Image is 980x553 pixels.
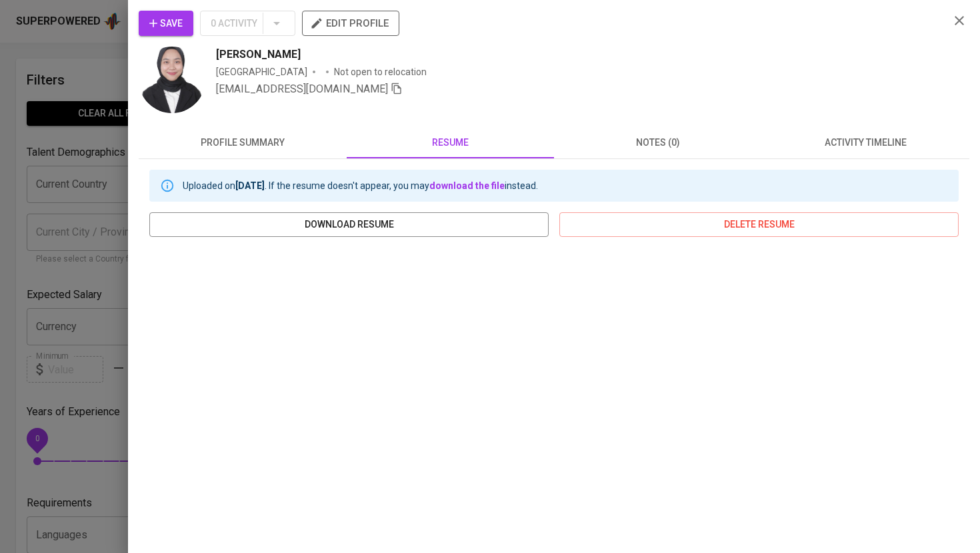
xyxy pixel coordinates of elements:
button: edit profile [302,11,399,36]
a: edit profile [302,17,399,28]
button: download resume [149,212,549,237]
span: activity timeline [770,134,962,151]
span: notes (0) [562,134,754,151]
span: [EMAIL_ADDRESS][DOMAIN_NAME] [216,83,388,95]
span: [PERSON_NAME] [216,47,301,63]
span: download resume [160,216,538,233]
span: profile summary [147,134,339,151]
div: Uploaded on . If the resume doesn't appear, you may instead. [183,174,538,198]
span: delete resume [570,216,948,233]
span: Save [149,15,183,32]
img: 730e6cb6557fa2bf8e165072f49ccde0.jpg [139,47,205,113]
button: delete resume [559,212,959,237]
button: Save [139,11,193,36]
a: download the file [429,180,505,191]
span: edit profile [313,15,389,32]
b: [DATE] [235,180,265,191]
p: Not open to relocation [334,65,427,79]
span: resume [355,134,547,151]
div: [GEOGRAPHIC_DATA] [216,65,307,79]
